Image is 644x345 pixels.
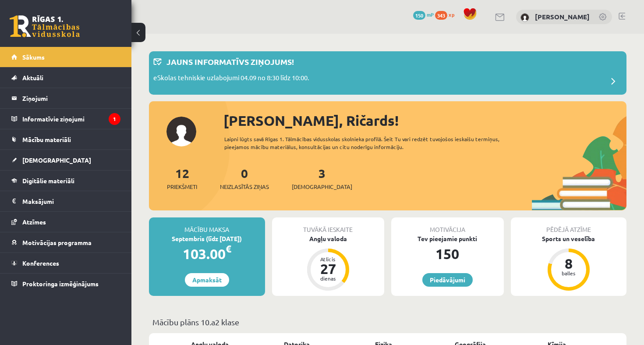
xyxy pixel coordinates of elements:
span: [DEMOGRAPHIC_DATA] [292,182,352,191]
a: Motivācijas programma [11,232,120,253]
p: eSkolas tehniskie uzlabojumi 04.09 no 8:30 līdz 10:00. [153,73,309,85]
a: Ziņojumi [11,88,120,108]
span: Proktoringa izmēģinājums [22,280,99,288]
a: Jauns informatīvs ziņojums! eSkolas tehniskie uzlabojumi 04.09 no 8:30 līdz 10:00. [153,56,622,90]
a: Sports un veselība 8 balles [511,234,627,292]
a: Digitālie materiāli [11,171,120,191]
a: Informatīvie ziņojumi1 [11,109,120,129]
a: Atzīmes [11,212,120,232]
a: Rīgas 1. Tālmācības vidusskola [10,15,80,37]
div: Tuvākā ieskaite [272,217,385,234]
span: 150 [413,11,425,20]
a: Aktuāli [11,68,120,88]
i: 1 [109,113,120,125]
p: Jauns informatīvs ziņojums! [166,56,294,68]
div: Angļu valoda [272,234,385,243]
p: Mācību plāns 10.a2 klase [152,316,623,328]
a: Sākums [11,47,120,67]
a: Apmaksāt [185,273,229,287]
span: Sākums [22,53,45,61]
div: 27 [315,262,341,276]
div: Septembris (līdz [DATE]) [149,234,265,243]
div: 8 [556,256,582,270]
legend: Ziņojumi [22,88,120,108]
a: Konferences [11,253,120,273]
span: xp [449,11,454,18]
div: Atlicis [315,256,341,262]
div: Motivācija [391,217,504,234]
div: dienas [315,276,341,281]
a: [DEMOGRAPHIC_DATA] [11,150,120,170]
div: Sports un veselība [511,234,627,243]
span: mP [427,11,434,18]
span: Digitālie materiāli [22,177,74,185]
div: Mācību maksa [149,217,265,234]
div: Laipni lūgts savā Rīgas 1. Tālmācības vidusskolas skolnieka profilā. Šeit Tu vari redzēt tuvojošo... [224,135,511,151]
img: Ričards Munde [520,13,529,22]
a: 3[DEMOGRAPHIC_DATA] [292,165,352,191]
a: Proktoringa izmēģinājums [11,274,120,294]
div: Tev pieejamie punkti [391,234,504,243]
a: 150 mP [413,11,434,18]
div: balles [556,270,582,276]
a: 12Priekšmeti [167,165,197,191]
span: € [226,242,231,255]
a: [PERSON_NAME] [535,12,590,21]
span: Mācību materiāli [22,135,71,143]
div: [PERSON_NAME], Ričards! [223,110,626,131]
a: Mācību materiāli [11,129,120,149]
a: 343 xp [435,11,459,18]
span: Motivācijas programma [22,238,92,246]
div: Pēdējā atzīme [511,217,627,234]
span: Konferences [22,259,59,267]
a: Piedāvājumi [422,273,473,287]
a: Angļu valoda Atlicis 27 dienas [272,234,385,292]
div: 103.00 [149,243,265,264]
span: Neizlasītās ziņas [220,182,269,191]
div: 150 [391,243,504,264]
legend: Maksājumi [22,191,120,211]
a: 0Neizlasītās ziņas [220,165,269,191]
span: 343 [435,11,447,20]
a: Maksājumi [11,191,120,211]
legend: Informatīvie ziņojumi [22,109,120,129]
span: [DEMOGRAPHIC_DATA] [22,156,91,164]
span: Aktuāli [22,74,43,82]
span: Atzīmes [22,218,46,226]
span: Priekšmeti [167,182,197,191]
